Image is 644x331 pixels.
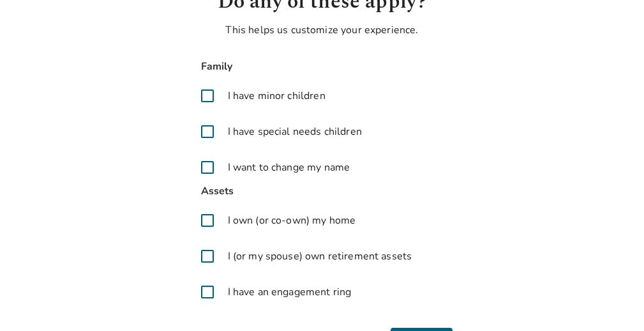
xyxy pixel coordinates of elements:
[192,22,453,38] p: This helps us customize your experience.
[228,284,352,300] span: I have an engagement ring
[192,58,453,75] span: Family
[228,160,350,175] span: I want to change my name
[228,124,362,139] span: I have special needs children
[228,88,326,104] span: I have minor children
[192,183,453,200] span: Assets
[580,270,644,331] iframe: Chat Widget
[228,213,356,228] span: I own (or co-own) my home
[228,249,412,264] span: I (or my spouse) own retirement assets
